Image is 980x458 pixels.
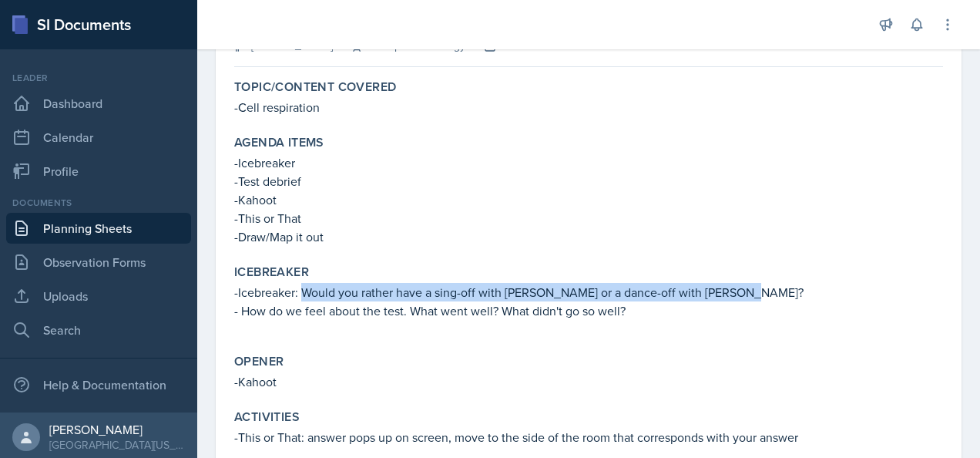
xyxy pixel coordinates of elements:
[234,283,943,301] p: -Icebreaker: Would you rather have a sing-off with [PERSON_NAME] or a dance-off with [PERSON_NAME]?
[49,437,185,453] div: [GEOGRAPHIC_DATA][US_STATE]
[6,281,191,312] a: Uploads
[6,369,191,400] div: Help & Documentation
[234,409,300,425] label: Activities
[6,88,191,119] a: Dashboard
[6,122,191,153] a: Calendar
[6,213,191,244] a: Planning Sheets
[234,190,943,209] p: -Kahoot
[234,354,284,369] label: Opener
[234,79,396,95] label: Topic/Content Covered
[6,315,191,345] a: Search
[49,422,185,437] div: [PERSON_NAME]
[234,264,309,280] label: Icebreaker
[6,196,191,210] div: Documents
[234,135,324,150] label: Agenda items
[234,227,943,246] p: -Draw/Map it out
[234,209,943,227] p: -This or That
[6,71,191,85] div: Leader
[234,301,943,320] p: - How do we feel about the test. What went well? What didn't go so well?
[234,98,943,116] p: -Cell respiration
[6,156,191,187] a: Profile
[234,372,943,391] p: -Kahoot
[234,153,943,172] p: -Icebreaker
[6,247,191,278] a: Observation Forms
[234,428,943,446] p: -This or That: answer pops up on screen, move to the side of the room that corresponds with your ...
[234,172,943,190] p: -Test debrief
